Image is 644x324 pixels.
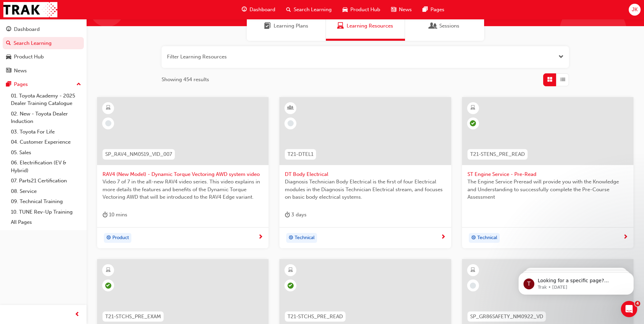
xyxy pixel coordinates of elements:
span: News [399,6,412,14]
span: target-icon [471,234,476,242]
button: Open the filter [558,53,564,61]
span: target-icon [289,234,293,242]
a: Dashboard [3,23,84,36]
a: 04. Customer Experience [8,137,84,147]
iframe: Intercom notifications message [508,258,644,306]
span: news-icon [6,68,11,74]
span: learningRecordVerb_COMPLETE-icon [105,283,111,289]
span: learningRecordVerb_NONE-icon [470,283,476,289]
a: T21-DTEL1DT Body ElectricalDiagnosis Technician Body Electrical is the first of four Electrical m... [279,97,451,249]
span: learningResourceType_INSTRUCTOR_LED-icon [288,104,293,112]
span: next-icon [258,234,263,240]
span: news-icon [391,5,396,14]
div: News [14,67,27,75]
span: up-icon [76,80,81,89]
span: JK [632,6,638,14]
span: Product Hub [350,6,380,14]
a: Search Learning [3,37,84,50]
span: search-icon [6,40,11,47]
a: search-iconSearch Learning [281,3,337,17]
span: T21-STCHS_PRE_READ [288,313,343,321]
a: All Pages [8,217,84,228]
span: Search Learning [294,6,332,14]
a: 07. Parts21 Certification [8,176,84,186]
a: Product Hub [3,51,84,63]
span: Technical [477,234,497,242]
span: duration-icon [103,211,108,219]
span: List [560,76,565,84]
span: car-icon [343,5,348,14]
span: RAV4 (New Model) - Dynamic Torque Vectoring AWD system video [103,170,263,178]
span: Learning Resources [347,22,393,30]
span: guage-icon [6,26,11,33]
span: Learning Plans [264,22,271,30]
a: News [3,65,84,77]
a: 01. Toyota Academy - 2025 Dealer Training Catalogue [8,91,84,109]
span: learningRecordVerb_NONE-icon [288,120,294,126]
span: T21-STCHS_PRE_EXAM [105,313,161,321]
span: search-icon [286,5,291,14]
a: 08. Service [8,186,84,197]
span: next-icon [623,234,628,240]
button: Pages [3,78,84,91]
span: 4 [635,301,640,306]
span: learningResourceType_ELEARNING-icon [471,266,475,275]
a: car-iconProduct Hub [337,3,386,17]
span: Sessions [439,22,459,30]
span: learningResourceType_ELEARNING-icon [471,104,475,112]
div: Dashboard [14,25,40,33]
a: 03. Toyota For Life [8,127,84,137]
img: Trak [3,2,57,17]
span: DT Body Electrical [285,170,445,178]
span: pages-icon [423,5,428,14]
a: SP_RAV4_NM0519_VID_007RAV4 (New Model) - Dynamic Torque Vectoring AWD system videoVideo 7 of 7 in... [97,97,269,249]
span: Grid [547,76,552,84]
a: guage-iconDashboard [236,3,281,17]
span: prev-icon [75,310,80,319]
a: 09. Technical Training [8,196,84,207]
span: Diagnosis Technician Body Electrical is the first of four Electrical modules in the Diagnosis Tec... [285,178,445,201]
span: Sessions [430,22,437,30]
span: learningRecordVerb_COMPLETE-icon [288,283,294,289]
a: Learning PlansLearning Plans [247,11,326,41]
span: SP_RAV4_NM0519_VID_007 [105,150,172,158]
span: next-icon [441,234,446,240]
span: learningResourceType_ELEARNING-icon [288,266,293,275]
span: learningResourceType_ELEARNING-icon [106,104,111,112]
a: 02. New - Toyota Dealer Induction [8,109,84,127]
a: 05. Sales [8,147,84,158]
a: pages-iconPages [417,3,450,17]
span: duration-icon [285,211,290,219]
span: The Engine Service Preread will provide you with the Knowledge and Understanding to successfully ... [467,178,628,201]
a: news-iconNews [386,3,417,17]
a: Learning ResourcesLearning Resources [326,11,405,41]
div: 10 mins [103,211,127,219]
button: DashboardSearch LearningProduct HubNews [3,22,84,78]
span: Learning Resources [337,22,344,30]
a: SessionsSessions [405,11,484,41]
a: 10. TUNE Rev-Up Training [8,207,84,217]
span: Product [112,234,129,242]
span: SP_GR86SAFETY_NM0922_VD [470,313,543,321]
span: Video 7 of 7 in the all-new RAV4 video series. This video explains in more details the features a... [103,178,263,201]
span: learningRecordVerb_COMPLETE-icon [470,120,476,126]
span: T21-DTEL1 [288,150,313,158]
span: learningRecordVerb_NONE-icon [105,120,111,126]
span: guage-icon [242,5,247,14]
span: Pages [430,6,444,14]
span: ST Engine Service - Pre-Read [467,170,628,178]
div: Pages [14,80,28,88]
div: Product Hub [14,53,44,61]
span: T21-STENS_PRE_READ [470,150,525,158]
span: target-icon [106,234,111,242]
span: Dashboard [250,6,275,14]
iframe: Intercom live chat [621,301,637,317]
button: JK [629,4,641,16]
